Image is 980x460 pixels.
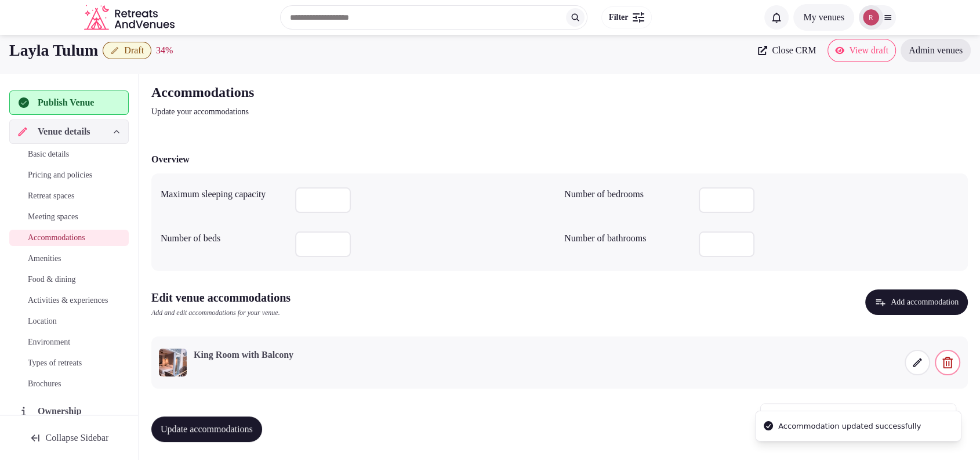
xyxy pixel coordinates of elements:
span: Food & dining [28,274,75,285]
button: Collapse Sidebar [9,425,129,451]
span: Filter [609,12,628,23]
span: Location [28,316,57,327]
span: Publish Venue [38,96,94,110]
span: Draft [124,45,144,56]
a: Brochures [9,376,129,392]
a: Environment [9,334,129,350]
a: Location [9,313,129,329]
label: Number of bedrooms [564,190,689,199]
span: Update accommodations [161,423,253,435]
h2: Overview [151,153,190,166]
span: Collapse Sidebar [46,432,109,444]
button: Add accommodation [865,289,968,315]
a: Pricing and policies [9,167,129,183]
a: Close CRM [751,39,823,62]
a: Basic details [9,146,129,162]
p: Add and edit accommodations for your venue. [151,308,291,318]
a: Visit the homepage [84,5,177,31]
span: Venue details [38,125,90,139]
a: View draft [827,39,896,62]
span: View draft [849,45,888,56]
span: Accommodations [28,232,85,244]
label: Number of bathrooms [564,234,689,243]
h2: Edit venue accommodations [151,289,291,306]
img: robiejavier [863,9,879,26]
span: Types of retreats [28,357,82,369]
div: 34 % [156,44,173,57]
span: Brochures [28,378,61,390]
span: Pricing and policies [28,169,92,181]
span: Amenities [28,253,61,265]
a: Food & dining [9,271,129,288]
h3: King Room with Balcony [194,349,293,361]
span: Retreat spaces [28,190,74,202]
label: Maximum sleeping capacity [161,190,286,199]
a: Admin venues [901,39,971,62]
button: 34% [156,44,173,57]
svg: Retreats and Venues company logo [84,5,177,31]
a: Types of retreats [9,355,129,371]
span: Basic details [28,148,69,160]
h1: Layla Tulum [9,39,98,61]
button: Publish Venue [9,90,129,115]
a: Accommodations [9,230,129,246]
span: Admin venues [909,45,963,56]
a: Amenities [9,251,129,267]
span: Activities & experiences [28,295,108,306]
span: Ownership [38,404,86,418]
p: Update your accommodations [151,106,541,118]
a: My venues [793,12,854,22]
img: King Room with Balcony [159,349,187,376]
a: Retreat spaces [9,188,129,204]
a: Activities & experiences [9,292,129,309]
button: Filter [601,6,652,28]
h2: Accommodations [151,83,541,102]
span: Meeting spaces [28,211,78,223]
span: Environment [28,336,70,348]
a: Ownership [9,399,129,423]
label: Number of beds [161,234,286,243]
button: Draft [103,42,151,59]
span: Close CRM [772,45,816,56]
button: Update accommodations [151,416,262,442]
a: Meeting spaces [9,209,129,225]
button: My venues [793,4,854,31]
div: Accommodation updated successfully [778,421,921,432]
